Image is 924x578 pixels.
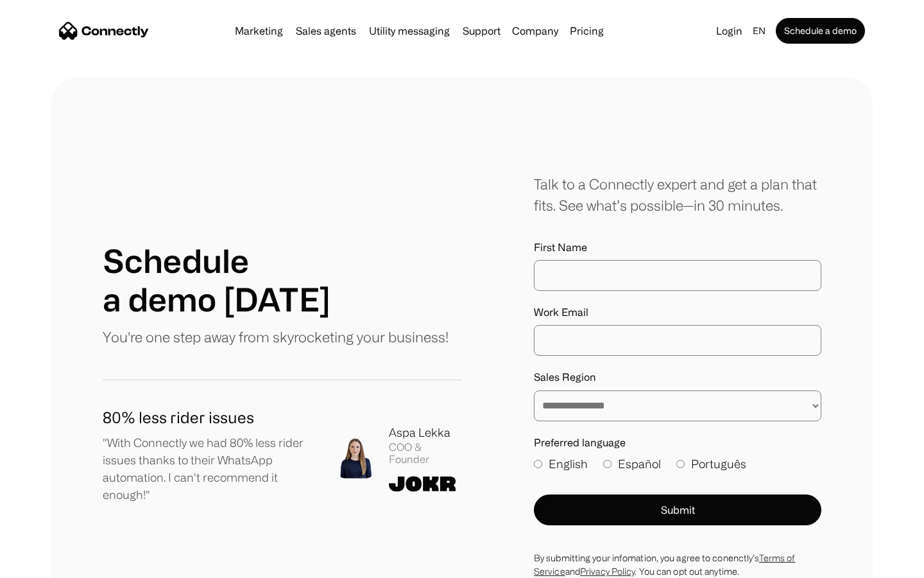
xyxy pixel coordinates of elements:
div: Company [512,22,558,40]
a: Schedule a demo [776,18,865,44]
label: Preferred language [534,437,821,449]
p: You're one step away from skyrocketing your business! [103,326,449,347]
label: First Name [534,241,821,254]
a: Pricing [565,26,609,36]
a: Support [458,26,506,36]
a: Login [711,22,748,40]
h1: Schedule a demo [DATE] [103,241,330,319]
label: Work Email [534,306,821,319]
label: Español [603,455,661,473]
a: Privacy Policy [580,566,635,576]
div: COO & Founder [389,441,462,466]
a: Sales agents [291,26,361,36]
aside: Language selected: English [13,554,77,574]
a: Marketing [230,26,288,36]
input: English [534,460,542,468]
div: Talk to a Connectly expert and get a plan that fits. See what’s possible—in 30 minutes. [534,173,821,216]
a: Utility messaging [364,26,455,36]
label: English [534,455,588,473]
h1: 80% less rider issues [103,406,314,429]
label: Sales Region [534,371,821,383]
div: By submitting your infomation, you agree to conenctly’s and . You can opt out anytime. [534,551,821,578]
input: Português [676,460,685,468]
div: en [753,22,766,40]
a: Terms of Service [534,553,795,576]
button: Submit [534,495,821,525]
label: Português [676,455,746,473]
input: Español [603,460,612,468]
div: Aspa Lekka [389,424,462,441]
p: "With Connectly we had 80% less rider issues thanks to their WhatsApp automation. I can't recomme... [103,434,314,504]
ul: Language list [26,556,77,574]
